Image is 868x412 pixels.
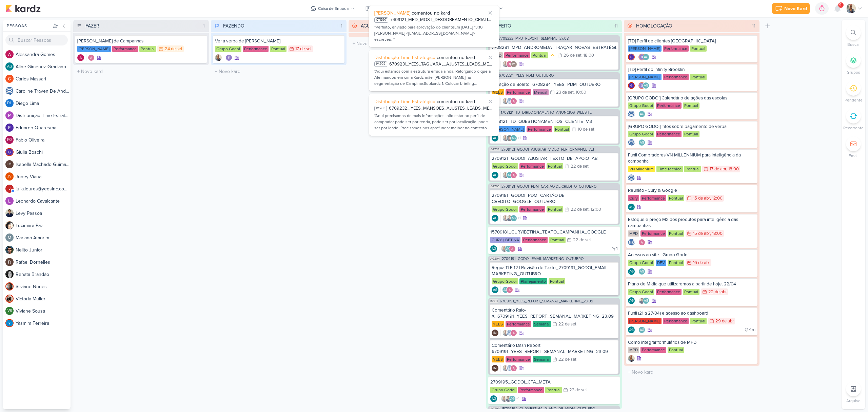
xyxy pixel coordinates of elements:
[628,82,635,89] img: Giulia Boschi
[710,196,723,201] div: , 12:00
[412,10,450,16] span: comentou no kard
[502,286,509,293] div: Aline Gimenez Graciano
[847,69,860,75] p: Grupos
[628,252,755,258] div: Acessos ao site - Grupo Godoi
[510,61,517,68] div: Isabella Machado Guimarães
[628,102,654,109] div: Grupo Godoi
[501,111,592,114] span: 1708121_TD_DIRECIONAMENTO_ANUNCIOS_WEBSITE
[492,155,616,162] div: 2709121_GODOI_AJUSTAR_TEXTO_DE_APOIO_AB
[784,5,807,12] div: Novo Kard
[374,113,494,132] div: "Aqui precisamos de mais informações: não estar no perfil de comprador pode ser por renda, pode s...
[637,239,645,246] div: Colaboradores: Alessandra Gomes
[225,54,232,61] img: Eduardo Quaresma
[5,258,14,266] img: Rafael Dornelles
[628,166,655,172] div: VN Millenium
[628,297,635,304] div: Criador(a): Aline Gimenez Graciano
[502,172,509,179] img: Iara Santos
[493,137,497,140] p: AG
[564,53,581,58] div: 26 de set
[374,106,387,111] div: IM203
[7,101,12,105] p: DL
[5,209,14,217] img: Levy Pessoa
[628,217,755,229] div: Estoque e preço M2 dos produtos para inteligência das campanhas
[628,82,635,89] div: Criador(a): Giulia Boschi
[509,245,516,252] img: Alessandra Gomes
[5,136,14,144] div: Fabio Oliveira
[628,54,635,60] img: Giulia Boschi
[533,89,549,95] div: Mensal
[708,290,727,294] div: 22 de abr
[684,166,701,172] div: Pontual
[637,82,649,89] div: Colaboradores: Giulia Boschi, Aline Gimenez Graciano
[490,245,497,252] div: Criador(a): Aline Gimenez Graciano
[638,82,645,89] img: Giulia Boschi
[549,278,565,284] div: Pontual
[638,139,645,146] div: Aline Gimenez Graciano
[589,207,601,212] div: , 12:00
[501,148,594,151] span: 2709121_GODOI_AJUSTAR_VIDEO_PERFORMANCE_AB
[668,260,684,266] div: Pontual
[638,54,645,60] img: Giulia Boschi
[500,215,521,222] div: Colaboradores: Iara Santos, Levy Pessoa, Aline Gimenez Graciano, Alessandra Gomes
[637,54,649,60] div: Colaboradores: Giulia Boschi, Aline Gimenez Graciano
[846,4,856,13] img: Iara Santos
[715,319,734,323] div: 29 de abr
[628,204,635,210] div: Aline Gimenez Graciano
[628,268,635,275] div: Criador(a): Aline Gimenez Graciano
[683,289,699,295] div: Pontual
[663,45,689,52] div: Performance
[510,215,517,222] div: Aline Gimenez Graciano
[492,206,518,212] div: Grupo Godoi
[501,245,508,252] img: Iara Santos
[500,135,521,142] div: Colaboradores: Iara Santos, Nelito Junior, Aline Gimenez Graciano, Alessandra Gomes
[492,215,498,222] div: Aline Gimenez Graciano
[437,55,475,60] span: comentou no kard
[493,288,497,292] p: AG
[517,216,521,221] span: +1
[16,210,71,217] div: L e v y P e s s o a
[519,163,545,169] div: Performance
[490,257,500,261] span: AG204
[628,111,635,117] div: Criador(a): Caroline Traven De Andrade
[5,35,68,45] input: Buscar Pessoas
[628,95,755,101] div: [GRUPO GODOI] Calendário de ações das escolas
[500,61,517,68] div: Colaboradores: Iara Santos, Alessandra Gomes, Isabella Machado Guimarães
[510,98,517,105] img: Alessandra Gomes
[5,319,14,327] img: Yasmim Ferreira
[200,22,208,30] div: 1
[628,239,635,246] div: Criador(a): Caroline Traven De Andrade
[628,111,635,117] img: Caroline Traven De Andrade
[502,257,584,261] span: 2709191_GODOI_EMAIL MARKETING_OUTUBRO
[390,17,494,23] div: 7409121_MPD_MOST_DESDOBRAMENTO_CRIATIVOS
[845,97,863,103] p: Pendente
[519,206,545,212] div: Performance
[374,68,494,87] div: "Aqui estamos com a estrutura errada ainda. Reforçando o que a Alê mandou em cima:Kardz mãe: [PER...
[77,46,111,52] div: [PERSON_NAME]
[502,61,509,68] img: Iara Santos
[637,268,645,275] div: Colaboradores: Aline Gimenez Graciano
[374,10,410,16] span: [PERSON_NAME]
[640,230,666,237] div: Performance
[295,47,312,51] div: 17 de set
[506,89,531,95] div: Performance
[16,271,71,278] div: R e n a t a B r a n d ã o
[628,45,662,52] div: [PERSON_NAME]
[490,185,500,188] span: AG793
[5,148,14,156] img: Giulia Boschi
[508,174,512,177] p: AG
[629,299,634,303] p: AG
[490,148,500,151] span: AG732
[640,195,666,201] div: Performance
[5,4,41,13] img: kardz.app
[506,215,513,222] img: Levy Pessoa
[7,309,12,313] p: VS
[628,139,635,146] img: Caroline Traven De Andrade
[506,61,513,68] img: Alessandra Gomes
[492,126,525,132] div: [PERSON_NAME]
[616,246,618,251] span: 1
[112,46,138,52] div: Performance
[139,46,156,52] div: Pontual
[374,61,387,67] div: IM202
[506,135,513,142] img: Nelito Junior
[749,22,758,30] div: 11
